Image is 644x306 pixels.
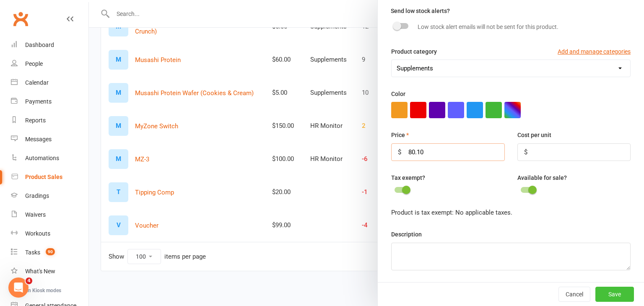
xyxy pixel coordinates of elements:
label: Cost per unit [517,130,551,140]
span: 4 [26,277,32,284]
div: Gradings [25,192,49,199]
label: Available for sale? [517,173,567,182]
div: Payments [25,98,52,105]
label: Color [391,89,405,99]
a: Messages [11,130,88,149]
div: Messages [25,136,52,143]
div: $ [524,147,527,157]
a: People [11,54,88,73]
a: Reports [11,111,88,130]
iframe: Intercom live chat [8,277,29,298]
div: Product Sales [25,174,62,180]
a: Gradings [11,187,88,205]
label: Price [391,130,409,140]
div: Workouts [25,230,50,237]
a: Tasks 90 [11,243,88,262]
div: Waivers [25,211,46,218]
button: Save [595,287,634,302]
a: Payments [11,92,88,111]
a: Clubworx [10,8,31,29]
div: Dashboard [25,41,54,48]
div: What's New [25,268,55,275]
div: Reports [25,117,46,124]
div: Tasks [25,249,40,256]
label: Description [391,230,422,239]
a: Dashboard [11,36,88,54]
a: Waivers [11,205,88,224]
div: People [25,60,43,67]
div: Product is tax exempt: No applicable taxes. [391,207,631,218]
label: Send low stock alerts? [391,6,450,16]
div: Automations [25,155,59,161]
label: Low stock alert emails will not be sent for this product. [418,22,558,31]
span: 90 [46,248,55,255]
button: Add and manage categories [558,47,631,56]
a: Product Sales [11,168,88,187]
a: What's New [11,262,88,281]
div: $ [398,147,401,157]
a: Automations [11,149,88,168]
a: Workouts [11,224,88,243]
label: Tax exempt? [391,173,425,182]
button: Cancel [558,287,590,302]
a: Calendar [11,73,88,92]
label: Product category [391,47,437,56]
div: Calendar [25,79,49,86]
